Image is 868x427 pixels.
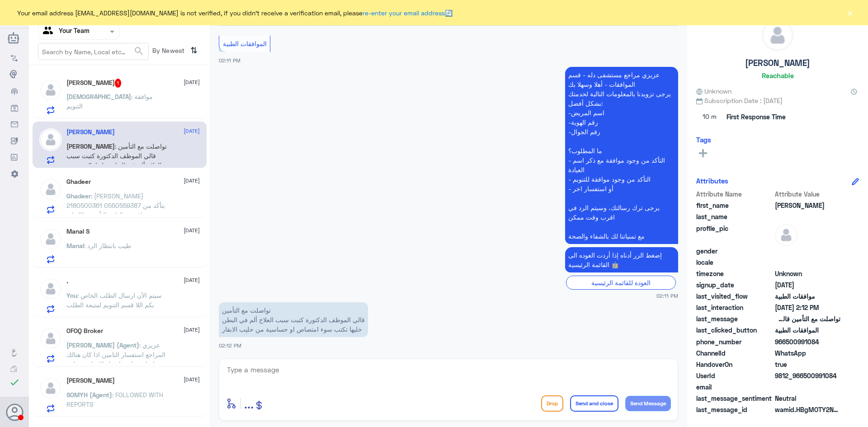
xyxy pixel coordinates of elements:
span: null [775,382,840,392]
span: : تواصلت مع التأمين قالي الموظف الدكتورة كتبت سبب العلاج ألم في البطن خليها تكتب سوء امتصاص او حس... [66,142,167,178]
span: : طيب بانتظار الرد [84,242,131,249]
span: first_name [696,201,773,210]
span: locale [696,258,773,267]
span: By Newest [149,43,187,61]
span: 1 [115,79,122,88]
span: [PERSON_NAME] (Agent) [66,341,139,349]
span: signup_date [696,280,773,290]
span: true [775,360,840,369]
span: null [775,246,840,256]
span: 10 m [696,109,723,125]
button: Send Message [625,396,671,411]
span: 02:11 PM [219,57,241,63]
span: last_message [696,314,773,324]
img: defaultAdmin.png [39,377,62,399]
button: Drop [541,395,563,412]
span: You [66,291,77,299]
h5: [PERSON_NAME] [745,58,810,68]
p: 15/9/2025, 2:12 PM [219,302,368,337]
button: × [845,8,854,17]
i: ⇅ [190,43,198,58]
img: defaultAdmin.png [39,128,62,151]
h6: Attributes [696,177,728,185]
span: عبدالرحمن [775,201,840,210]
span: 02:12 PM [219,343,241,348]
p: 15/9/2025, 2:11 PM [565,247,678,272]
span: gender [696,246,773,256]
span: Your email address [EMAIL_ADDRESS][DOMAIN_NAME] is not verified, if you didn't receive a verifica... [17,8,453,18]
img: defaultAdmin.png [39,277,62,300]
span: ... [244,395,254,411]
span: last_visited_flow [696,291,773,301]
h5: shujath mohammed [66,377,115,385]
span: ChannelId [696,348,773,358]
img: defaultAdmin.png [39,178,62,201]
span: [DATE] [184,326,200,334]
a: re-enter your email address [363,9,445,17]
span: : [PERSON_NAME] 2180500361 0550559387 بتأكد من وجود موافقة تحاليل، بالتأمين طالع لي انه لا يحتاج ... [66,192,165,238]
span: 2025-09-13T20:08:58.533Z [775,280,840,290]
img: defaultAdmin.png [39,327,62,350]
span: : FOLLOWED WITH REPORTS [66,391,163,408]
h6: Tags [696,136,711,144]
span: [DATE] [184,276,200,284]
span: : سيتم الآن ارسال الطلب الخاص بكم اللا قسم التنويم لمتبعة الطلب [66,291,162,309]
span: First Response Time [726,112,786,122]
span: 02:11 PM [656,292,678,300]
span: 0 [775,394,840,403]
span: SOMYH (Agent) [66,391,112,399]
span: search [133,46,144,56]
span: null [775,258,840,267]
span: last_message_id [696,405,773,414]
button: search [133,44,144,59]
span: phone_number [696,337,773,347]
h5: Mohammed Yousef Montaser [66,79,122,88]
input: Search by Name, Local etc… [38,43,148,60]
span: Attribute Value [775,189,840,199]
span: last_interaction [696,303,773,312]
img: defaultAdmin.png [762,20,793,51]
span: [DATE] [184,127,200,135]
p: 15/9/2025, 2:11 PM [565,67,678,244]
h5: OFOQ Broker [66,327,103,335]
span: [DATE] [184,375,200,384]
span: Unknown [775,269,840,278]
span: last_message_sentiment [696,394,773,403]
div: العودة للقائمة الرئيسية [566,276,676,290]
img: defaultAdmin.png [39,228,62,250]
span: Subscription Date : [DATE] [696,96,859,105]
span: 966500991084 [775,337,840,347]
span: profile_pic [696,224,773,244]
span: الموافقات الطبية [775,325,840,335]
span: last_name [696,212,773,221]
span: [DEMOGRAPHIC_DATA] [66,93,131,100]
span: [PERSON_NAME] [66,142,115,150]
span: Attribute Name [696,189,773,199]
span: Ghadeer [66,192,91,200]
span: [DATE] [184,177,200,185]
span: HandoverOn [696,360,773,369]
span: الموافقات الطبية [223,40,267,47]
span: [DATE] [184,78,200,86]
button: ... [244,393,254,413]
span: timezone [696,269,773,278]
span: 9812_966500991084 [775,371,840,380]
h5: Ghadeer [66,178,91,186]
h5: . [66,277,68,285]
span: UserId [696,371,773,380]
span: 2 [775,348,840,358]
span: last_clicked_button [696,325,773,335]
button: Avatar [6,404,23,421]
span: wamid.HBgMOTY2NTAwOTkxMDg0FQIAEhggQUM5MDE0RDA2M0ZGRjI5MTRCMTU4MTE3OEEwMzQxREMA [775,405,840,414]
span: تواصلت مع التأمين قالي الموظف الدكتورة كتبت سبب العلاج ألم في البطن خليها تكتب سوء امتصاص او حساس... [775,314,840,324]
button: Send and close [570,395,618,412]
span: 2025-09-15T11:12:12.689Z [775,303,840,312]
h5: عبدالرحمن [66,128,115,136]
i: check [9,377,20,388]
h5: Manal S [66,228,90,235]
span: Unknown [696,86,731,96]
img: defaultAdmin.png [775,224,797,246]
h6: Reachable [762,71,794,80]
span: Manal [66,242,84,249]
span: email [696,382,773,392]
